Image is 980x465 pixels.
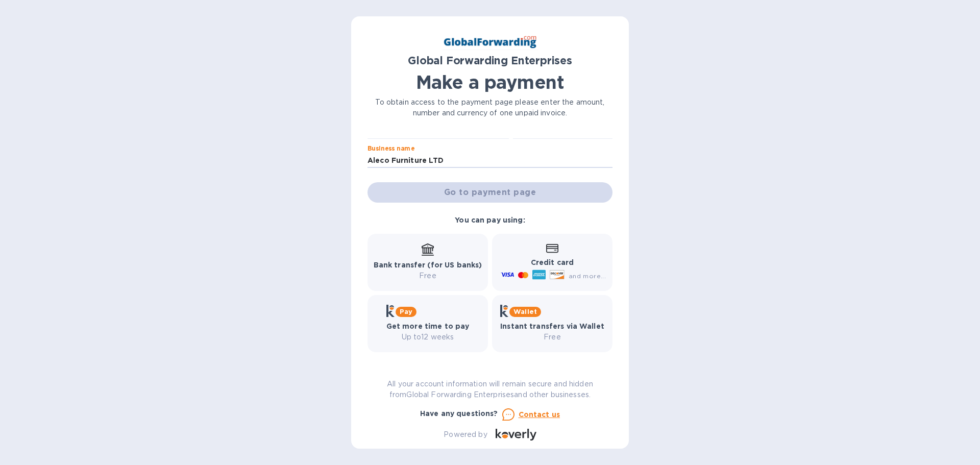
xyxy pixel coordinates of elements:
[367,71,612,93] h1: Make a payment
[367,153,612,168] input: Enter business name
[367,97,612,118] p: To obtain access to the payment page please enter the amount, number and currency of one unpaid i...
[531,258,574,266] b: Credit card
[455,216,525,224] b: You can pay using:
[519,410,560,419] u: Contact us
[500,322,604,330] b: Instant transfers via Wallet
[386,322,470,330] b: Get more time to pay
[367,379,612,400] p: All your account information will remain secure and hidden from Global Forwarding Enterprises and...
[374,271,482,281] p: Free
[513,308,537,315] b: Wallet
[386,332,470,342] p: Up to 12 weeks
[500,332,604,342] p: Free
[408,54,572,67] b: Global Forwarding Enterprises
[569,272,606,280] span: and more...
[400,308,412,315] b: Pay
[444,429,487,440] p: Powered by
[420,409,498,418] b: Have any questions?
[374,261,482,269] b: Bank transfer (for US banks)
[367,145,414,152] label: Business name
